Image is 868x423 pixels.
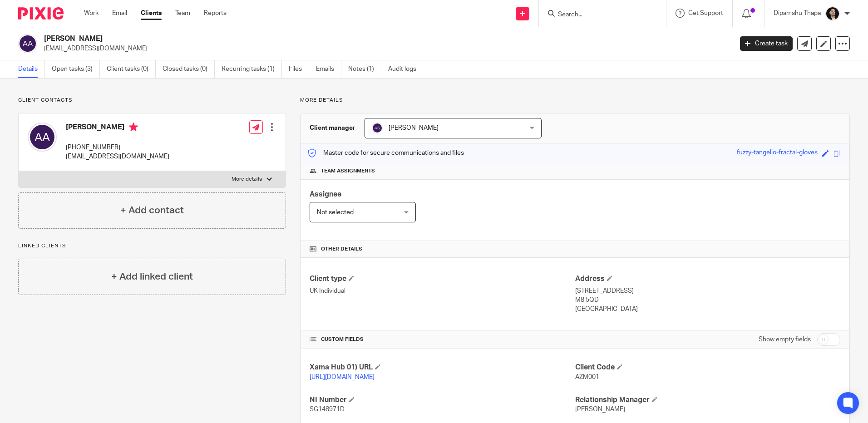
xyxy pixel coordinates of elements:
a: Create task [740,36,793,51]
img: Pixie [18,7,64,20]
a: Closed tasks (0) [163,60,215,78]
a: Details [18,60,45,78]
input: Search [557,11,639,19]
p: More details [232,176,262,183]
p: [EMAIL_ADDRESS][DOMAIN_NAME] [44,44,726,53]
img: svg%3E [18,34,37,53]
h4: Relationship Manager [575,395,840,405]
p: [EMAIL_ADDRESS][DOMAIN_NAME] [66,152,169,161]
span: AZM001 [575,374,599,380]
img: svg%3E [372,123,383,133]
h4: [PERSON_NAME] [66,123,169,134]
a: Recurring tasks (1) [222,60,282,78]
a: Files [289,60,309,78]
span: Get Support [688,10,723,16]
h4: Client type [310,274,575,284]
h4: Client Code [575,363,840,372]
h3: Client manager [310,123,355,133]
span: [PERSON_NAME] [389,125,439,131]
a: Notes (1) [348,60,381,78]
a: Audit logs [388,60,423,78]
a: Work [84,9,99,18]
a: Client tasks (0) [107,60,156,78]
h4: CUSTOM FIELDS [310,336,575,343]
div: fuzzy-tangello-fractal-gloves [737,148,818,158]
span: SG148971D [310,406,345,413]
p: [STREET_ADDRESS] [575,286,840,295]
img: Dipamshu2.jpg [825,6,840,21]
img: svg%3E [28,123,57,152]
p: UK Individual [310,286,575,295]
p: Linked clients [18,242,286,250]
p: Master code for secure communications and files [307,148,464,157]
p: Client contacts [18,97,286,104]
a: Reports [204,9,227,18]
h4: + Add contact [120,203,184,217]
a: Clients [141,9,162,18]
a: Open tasks (3) [52,60,100,78]
p: [PHONE_NUMBER] [66,143,169,152]
p: More details [300,97,850,104]
h2: [PERSON_NAME] [44,34,590,44]
i: Primary [129,123,138,132]
span: Assignee [310,191,341,198]
span: [PERSON_NAME] [575,406,625,413]
h4: Xama Hub 01) URL [310,363,575,372]
a: Emails [316,60,341,78]
h4: + Add linked client [111,270,193,284]
label: Show empty fields [759,335,811,344]
a: [URL][DOMAIN_NAME] [310,374,375,380]
h4: NI Number [310,395,575,405]
span: Other details [321,246,362,253]
p: Dipamshu Thapa [774,9,821,18]
span: Team assignments [321,167,375,175]
h4: Address [575,274,840,284]
a: Team [175,9,190,18]
p: [GEOGRAPHIC_DATA] [575,305,840,314]
p: M8 5QD [575,295,840,305]
span: Not selected [317,209,354,216]
a: Email [112,9,127,18]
